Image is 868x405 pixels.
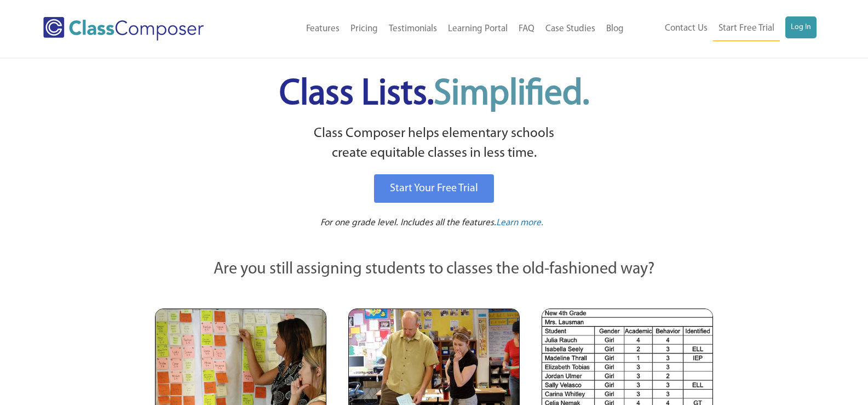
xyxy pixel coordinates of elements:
[279,77,589,112] span: Class Lists.
[383,17,442,41] a: Testimonials
[496,216,543,230] a: Learn more.
[320,218,496,227] span: For one grade level. Includes all the features.
[785,16,817,38] a: Log In
[345,17,383,41] a: Pricing
[713,16,780,41] a: Start Free Trial
[442,17,513,41] a: Learning Portal
[496,218,543,227] span: Learn more.
[153,124,715,164] p: Class Composer helps elementary schools create equitable classes in less time.
[247,17,629,41] nav: Header Menu
[374,174,494,203] a: Start Your Free Trial
[434,77,589,112] span: Simplified.
[43,17,204,41] img: Class Composer
[301,17,345,41] a: Features
[513,17,540,41] a: FAQ
[540,17,601,41] a: Case Studies
[601,17,629,41] a: Blog
[390,183,478,194] span: Start Your Free Trial
[659,16,713,41] a: Contact Us
[155,258,714,282] p: Are you still assigning students to classes the old-fashioned way?
[629,16,817,41] nav: Header Menu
